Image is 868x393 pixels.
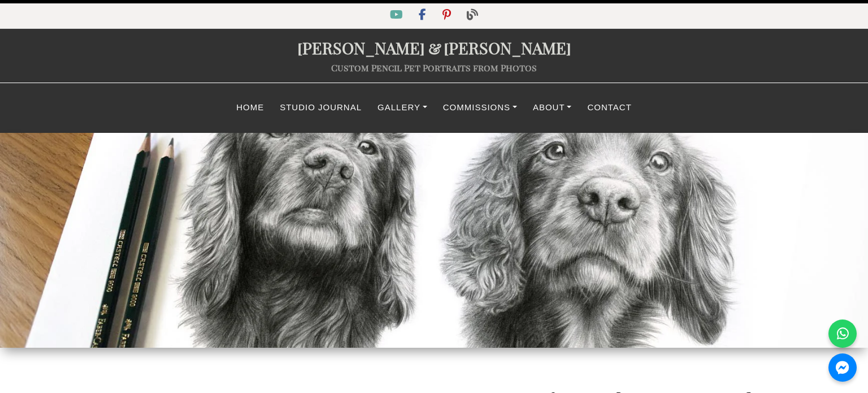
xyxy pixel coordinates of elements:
[579,97,639,119] a: Contact
[525,97,580,119] a: About
[297,37,571,58] a: [PERSON_NAME]&[PERSON_NAME]
[383,11,412,20] a: YouTube
[412,11,435,20] a: Facebook
[331,62,537,74] a: Custom Pencil Pet Portraits from Photos
[425,37,444,58] span: &
[828,353,857,382] a: Messenger
[370,97,435,119] a: Gallery
[435,97,525,119] a: Commissions
[460,11,485,20] a: Blog
[828,319,857,348] a: WhatsApp
[436,11,460,20] a: Pinterest
[228,97,272,119] a: Home
[272,97,370,119] a: Studio Journal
